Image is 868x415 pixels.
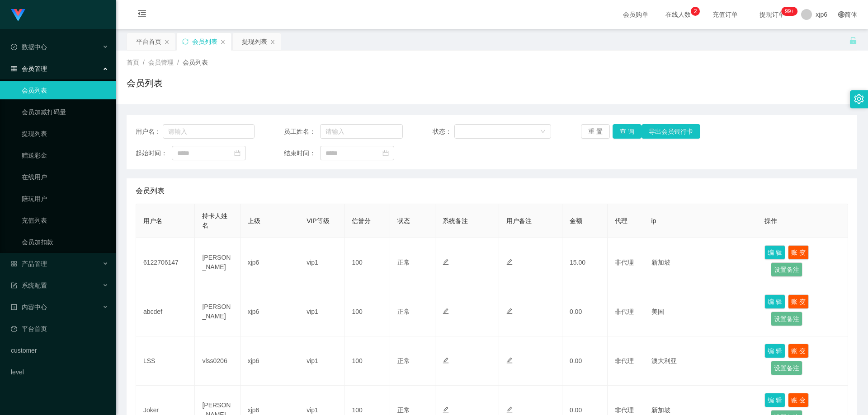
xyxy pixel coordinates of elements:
span: 非代理 [615,406,634,414]
span: 上级 [248,217,260,224]
td: 美国 [644,287,758,336]
i: 图标: sync [182,38,189,45]
span: 正常 [397,308,410,315]
button: 设置备注 [771,361,802,375]
td: 新加坡 [644,238,758,287]
button: 编 辑 [764,393,785,407]
td: 0.00 [562,287,608,336]
button: 账 变 [788,294,809,309]
span: 数据中心 [11,43,47,51]
td: abcdef [136,287,195,336]
a: 会员加扣款 [22,233,108,251]
sup: 259 [781,7,797,16]
td: vlss0206 [195,336,240,386]
td: 6122706147 [136,238,195,287]
p: 2 [694,7,697,16]
button: 重 置 [581,124,610,139]
i: 图标: calendar [382,150,389,156]
a: level [11,363,108,381]
span: 状态 [397,217,410,224]
i: 图标: edit [443,357,449,364]
span: 提现订单 [755,11,789,18]
i: 图标: edit [506,357,513,364]
span: 充值订单 [708,11,742,18]
td: 15.00 [562,238,608,287]
td: vip1 [299,287,344,336]
i: 图标: appstore-o [11,261,17,267]
td: 100 [344,336,390,386]
a: customer [11,341,108,359]
span: 正常 [397,259,410,266]
span: 用户备注 [506,217,532,224]
span: / [143,59,145,66]
span: 起始时间： [136,149,172,158]
i: 图标: form [11,282,17,289]
a: 在线用户 [22,168,108,186]
td: 100 [344,287,390,336]
span: 会员管理 [148,59,174,66]
i: 图标: edit [506,259,513,265]
button: 编 辑 [764,245,785,260]
span: 操作 [764,217,777,224]
span: 非代理 [615,357,634,364]
input: 请输入 [320,124,403,139]
span: 用户名： [136,127,163,136]
i: 图标: check-circle-o [11,44,17,50]
span: 非代理 [615,259,634,266]
h1: 会员列表 [127,76,163,90]
img: logo.9652507e.png [11,9,25,22]
button: 编 辑 [764,344,785,358]
button: 导出会员银行卡 [642,124,700,139]
a: 充值列表 [22,211,108,229]
input: 请输入 [163,124,255,139]
i: 图标: menu-fold [127,0,157,29]
span: 员工姓名： [284,127,320,136]
td: vip1 [299,238,344,287]
span: VIP等级 [307,217,330,224]
span: 会员管理 [11,65,47,72]
span: 系统备注 [443,217,468,224]
i: 图标: setting [854,94,864,104]
div: 提现列表 [242,33,267,50]
a: 会员列表 [22,81,108,99]
i: 图标: close [270,39,275,45]
i: 图标: profile [11,304,17,310]
i: 图标: edit [506,406,513,413]
i: 图标: edit [443,259,449,265]
sup: 2 [691,7,700,16]
i: 图标: edit [506,308,513,314]
span: 持卡人姓名 [202,212,227,229]
i: 图标: edit [443,308,449,314]
span: 产品管理 [11,260,47,267]
span: ip [651,217,656,224]
span: 会员列表 [183,59,208,66]
i: 图标: edit [443,406,449,413]
span: 正常 [397,357,410,364]
span: 正常 [397,406,410,414]
td: xjp6 [241,336,299,386]
td: [PERSON_NAME] [195,238,240,287]
a: 陪玩用户 [22,190,108,208]
i: 图标: calendar [234,150,241,156]
span: 结束时间： [284,149,320,158]
div: 平台首页 [136,33,161,50]
i: 图标: global [838,11,844,18]
button: 设置备注 [771,312,802,326]
a: 赠送彩金 [22,146,108,164]
i: 图标: down [540,129,546,135]
i: 图标: unlock [849,37,857,45]
span: 用户名 [143,217,162,224]
span: 首页 [127,59,139,66]
i: 图标: close [220,39,226,45]
button: 设置备注 [771,262,802,277]
td: [PERSON_NAME] [195,287,240,336]
button: 账 变 [788,245,809,260]
td: 100 [344,238,390,287]
span: 状态： [433,127,455,136]
button: 查 询 [613,124,642,139]
span: 非代理 [615,308,634,315]
span: / [177,59,179,66]
td: 澳大利亚 [644,336,758,386]
i: 图标: close [164,39,170,45]
button: 账 变 [788,393,809,407]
